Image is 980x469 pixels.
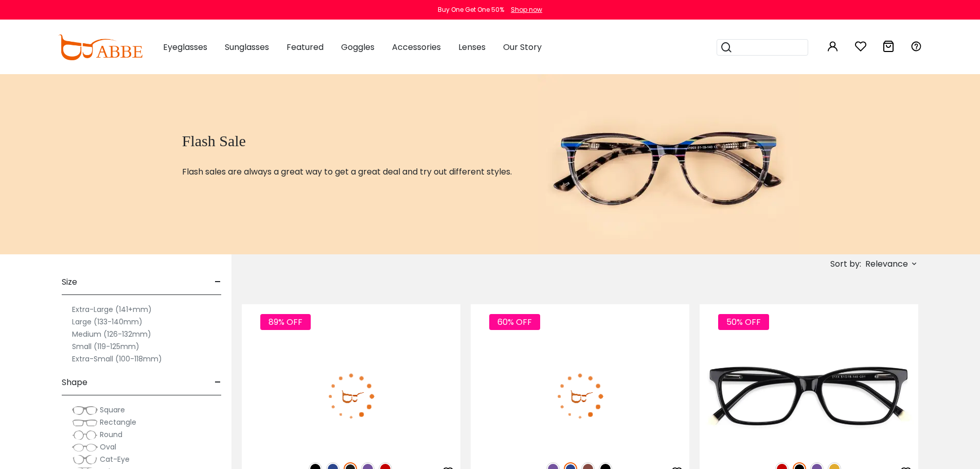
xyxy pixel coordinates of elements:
span: Lenses [458,41,486,53]
span: 89% OFF [260,314,311,330]
p: Flash sales are always a great way to get a great deal and try out different styles. [182,166,512,178]
span: Eyeglasses [163,41,207,53]
span: Rectangle [100,417,136,427]
span: Relevance [865,255,908,273]
span: Shape [62,370,87,395]
span: Square [100,405,125,415]
label: Extra-Small (100-118mm) [72,353,162,365]
span: Sort by: [830,258,861,270]
h1: Flash Sale [182,132,512,150]
span: Goggles [341,41,375,53]
img: Oval.png [72,442,98,453]
span: Cat-Eye [100,454,130,464]
span: - [215,370,221,395]
span: Our Story [503,41,542,53]
img: Matte-black Teloain - TR ,Light Weight [242,341,460,451]
label: Medium (126-132mm) [72,328,151,340]
img: Cat-Eye.png [72,455,98,465]
img: Rectangle.png [72,418,98,428]
label: Large (133-140mm) [72,316,142,328]
span: Size [62,270,77,294]
img: Round.png [72,430,98,440]
img: Square.png [72,405,98,415]
img: Black RingGold - Acetate ,Eyeglasses [700,341,918,451]
span: 60% OFF [489,314,540,330]
span: - [215,270,221,294]
img: abbeglasses.com [58,34,142,60]
label: Extra-Large (141+mm) [72,303,152,316]
span: 50% OFF [718,314,769,330]
div: Buy One Get One 50% [438,5,504,14]
span: Accessories [392,41,441,53]
span: Sunglasses [225,41,269,53]
img: flash sale [538,74,799,254]
label: Small (119-125mm) [72,340,139,353]
span: Round [100,429,122,440]
a: Shop now [506,5,542,14]
span: Oval [100,442,116,452]
span: Featured [287,41,324,53]
div: Shop now [511,5,542,14]
img: Blue Hannah - Acetate ,Universal Bridge Fit [471,341,689,451]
